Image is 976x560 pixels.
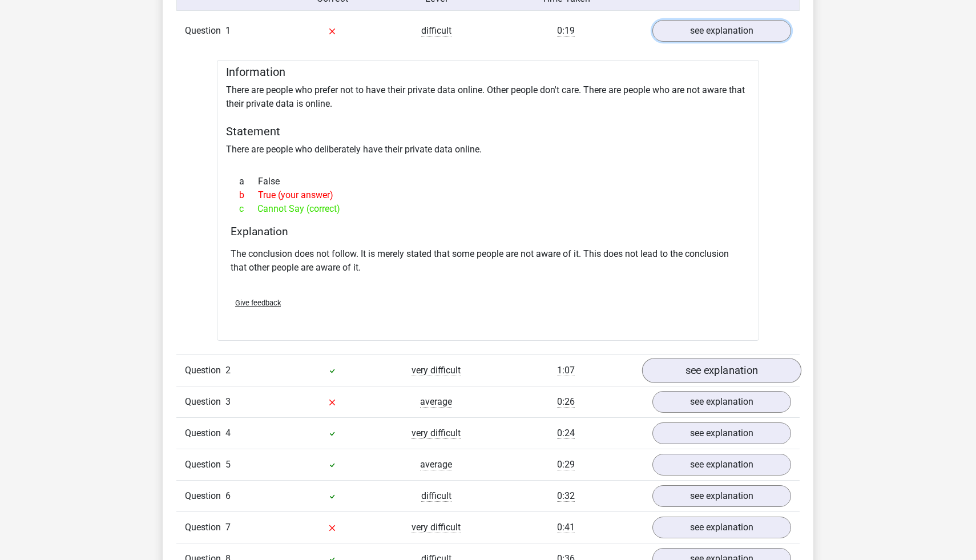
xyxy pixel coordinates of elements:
[557,396,575,408] span: 0:26
[557,490,575,502] span: 0:32
[226,65,750,79] h5: Information
[557,25,575,37] span: 0:19
[231,247,745,275] p: The conclusion does not follow. It is merely stated that some people are not aware of it. This do...
[557,365,575,376] span: 1:07
[420,396,452,408] span: average
[231,202,745,216] div: Cannot Say (correct)
[185,24,225,38] span: Question
[239,188,258,202] span: b
[185,364,225,377] span: Question
[225,428,231,438] span: 4
[239,175,258,188] span: a
[235,299,281,307] span: Give feedback
[652,517,791,538] a: see explanation
[652,454,791,476] a: see explanation
[225,25,231,36] span: 1
[412,428,461,439] span: very difficult
[225,365,231,376] span: 2
[557,522,575,533] span: 0:41
[412,365,461,376] span: very difficult
[239,202,257,216] span: c
[557,428,575,439] span: 0:24
[642,358,801,384] a: see explanation
[557,459,575,470] span: 0:29
[225,396,231,407] span: 3
[217,60,759,341] div: There are people who prefer not to have their private data online. Other people don't care. There...
[226,124,750,138] h5: Statement
[652,20,791,42] a: see explanation
[652,391,791,413] a: see explanation
[231,175,745,188] div: False
[231,225,745,238] h4: Explanation
[652,485,791,507] a: see explanation
[185,521,225,534] span: Question
[420,459,452,470] span: average
[185,458,225,472] span: Question
[185,489,225,503] span: Question
[225,490,231,501] span: 6
[231,188,745,202] div: True (your answer)
[185,395,225,409] span: Question
[225,459,231,470] span: 5
[421,25,451,37] span: difficult
[421,490,451,502] span: difficult
[225,522,231,533] span: 7
[185,426,225,440] span: Question
[652,422,791,444] a: see explanation
[412,522,461,533] span: very difficult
